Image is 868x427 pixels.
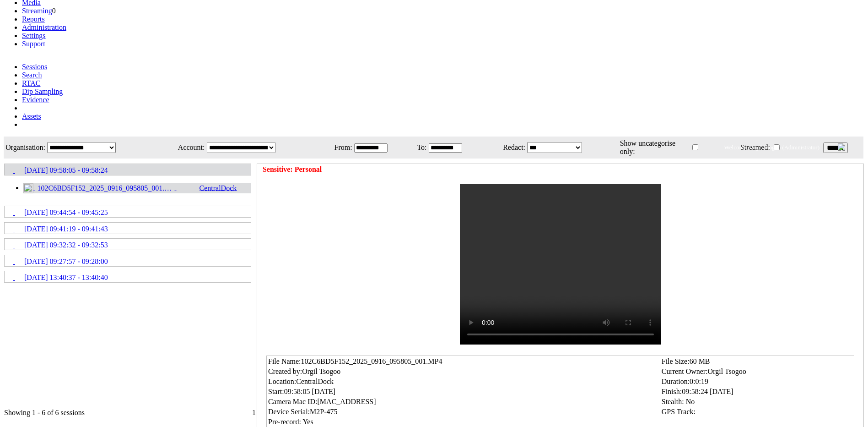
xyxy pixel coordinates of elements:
td: Account: [160,137,205,158]
a: Dip Sampling [22,88,63,95]
td: File Size: [661,357,853,366]
a: Streaming [22,7,52,15]
td: Device Serial: [268,407,660,416]
td: Redact: [485,137,526,158]
span: CentralDock [296,378,334,385]
span: Orgil Tsogoo [302,367,340,375]
td: Location: [268,377,660,386]
span: [DATE] 09:32:32 - 09:32:53 [24,241,108,249]
span: [DATE] 09:44:54 - 09:45:25 [24,208,108,217]
span: [DATE] 09:41:19 - 09:41:43 [24,225,108,233]
td: From: [322,137,353,158]
span: [DATE] 09:27:57 - 09:28:00 [24,257,108,266]
span: Yes [302,418,313,426]
a: Reports [22,15,45,23]
a: RTAC [22,79,40,87]
a: Search [22,71,42,79]
a: [DATE] 09:41:19 - 09:41:43 [5,223,250,233]
a: Settings [22,32,46,39]
span: CentralDock [177,184,242,192]
span: Show uncategorise only: [620,139,675,155]
span: Orgil Tsogoo [708,367,746,375]
td: To: [410,137,427,158]
span: [DATE] 13:40:37 - 13:40:40 [24,274,108,282]
td: Duration: [661,377,853,386]
span: 09:58:05 [DATE] [284,388,335,395]
span: Stealth: [662,398,684,405]
span: 102C6BD5F152_2025_0916_095805_001.MP4 [301,357,442,365]
img: video24_pre.svg [23,183,33,193]
span: Showing 1 - 6 of 6 sessions [4,409,85,416]
a: Evidence [22,96,49,104]
td: Current Owner: [661,367,853,376]
span: [DATE] 09:58:05 - 09:58:24 [24,166,108,175]
td: Sensitive: Personal [262,165,322,174]
img: bell24.png [838,143,845,151]
a: Support [22,40,45,48]
span: 60 MB [690,357,710,365]
td: GPS Track: [661,407,853,416]
span: M2P-475 [310,408,337,416]
span: [MAC_ADDRESS] [318,398,376,405]
a: Administration [22,23,66,31]
span: 09:58:24 [DATE] [682,388,733,395]
span: 0 [52,7,56,15]
span: 1 [252,409,256,416]
span: Welcome, Orgil Tsogoo (Administrator) [724,144,819,151]
a: Assets [22,112,41,120]
td: Start: [268,387,660,396]
span: 102C6BD5F152_2025_0916_095805_001.MP4 [35,184,175,192]
a: 102C6BD5F152_2025_0916_095805_001.MP4 CentralDock [23,184,242,192]
span: 0:0:19 [690,378,708,385]
a: [DATE] 09:27:57 - 09:28:00 [5,256,250,266]
a: Sessions [22,63,47,71]
span: Pre-record: [268,418,301,426]
td: Organisation: [5,137,46,158]
a: [DATE] 09:44:54 - 09:45:25 [5,207,250,217]
a: [DATE] 13:40:37 - 13:40:40 [5,272,250,282]
a: [DATE] 09:32:32 - 09:32:53 [5,239,250,249]
a: [DATE] 09:58:05 - 09:58:24 [5,164,250,175]
td: Created by: [268,367,660,376]
td: Finish: [661,387,853,396]
span: No [686,398,695,405]
td: File Name: [268,357,660,366]
td: Camera Mac ID: [268,397,660,406]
